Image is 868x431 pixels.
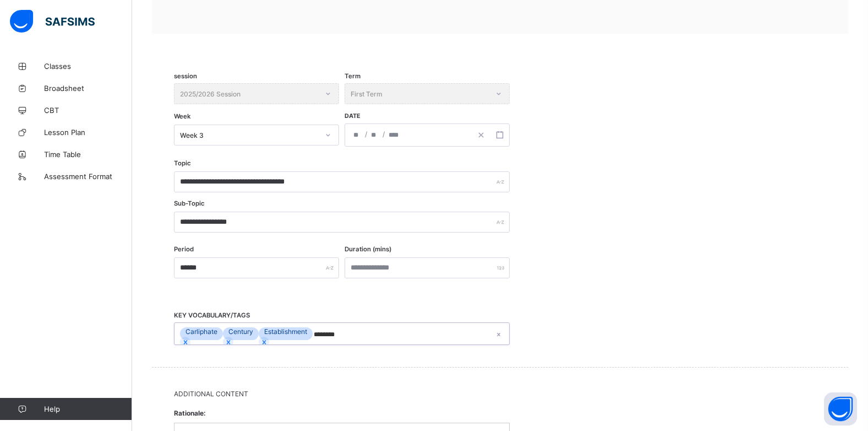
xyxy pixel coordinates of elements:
span: Lesson Plan [44,128,132,137]
span: Time Table [44,150,132,159]
span: Classes [44,62,132,71]
span: session [174,72,197,80]
span: Assessment Format [44,172,132,181]
span: Additional Content [174,390,826,398]
span: Week [174,112,190,120]
label: Duration (mins) [345,245,391,253]
span: KEY VOCABULARY/TAGS [174,311,250,319]
label: Topic [174,159,191,167]
div: Establishment [259,327,313,336]
div: Carliphate [180,327,223,336]
span: Broadsheet [44,84,132,93]
span: Help [44,405,132,413]
label: Sub-Topic [174,200,205,207]
span: / [381,130,386,139]
span: CBT [44,106,132,115]
img: safsims [10,10,95,33]
button: Open asap [824,392,857,425]
div: Century [223,327,259,336]
span: Term [345,72,361,80]
label: Period [174,245,194,253]
span: Rationale: [174,403,510,423]
div: Week 3 [180,131,319,139]
span: / [364,130,368,139]
span: Date [345,112,361,120]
